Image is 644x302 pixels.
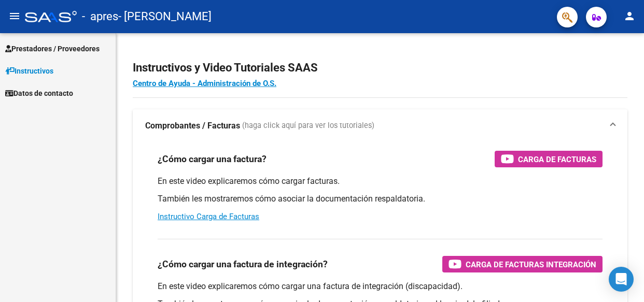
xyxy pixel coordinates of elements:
[158,281,603,292] p: En este video explicaremos cómo cargar una factura de integración (discapacidad).
[82,5,118,28] span: - apres
[133,79,276,88] a: Centro de Ayuda - Administración de O.S.
[133,58,627,78] h2: Instructivos y Video Tutoriales SAAS
[158,257,328,271] h3: ¿Cómo cargar una factura de integración?
[623,10,636,22] mat-icon: person
[518,153,596,166] span: Carga de Facturas
[133,109,627,142] mat-expansion-panel-header: Comprobantes / Facturas (haga click aquí para ver los tutoriales)
[609,267,634,292] div: Open Intercom Messenger
[442,256,603,272] button: Carga de Facturas Integración
[158,193,603,205] p: También les mostraremos cómo asociar la documentación respaldatoria.
[158,212,259,221] a: Instructivo Carga de Facturas
[466,258,596,271] span: Carga de Facturas Integración
[145,120,240,132] strong: Comprobantes / Facturas
[158,176,603,187] p: En este video explicaremos cómo cargar facturas.
[8,10,21,22] mat-icon: menu
[5,43,100,54] span: Prestadores / Proveedores
[495,151,603,167] button: Carga de Facturas
[5,88,73,99] span: Datos de contacto
[5,65,53,77] span: Instructivos
[242,120,374,132] span: (haga click aquí para ver los tutoriales)
[118,5,212,28] span: - [PERSON_NAME]
[158,152,267,166] h3: ¿Cómo cargar una factura?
